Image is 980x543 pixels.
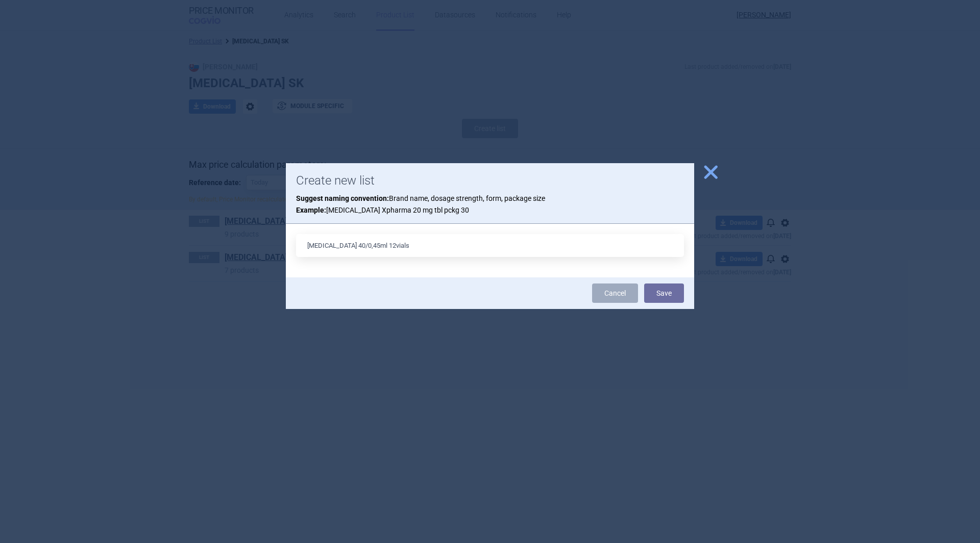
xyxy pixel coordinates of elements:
p: Brand name, dosage strength, form, package size [MEDICAL_DATA] Xpharma 20 mg tbl pckg 30 [296,193,684,216]
strong: Example: [296,206,326,214]
button: Save [644,283,684,303]
input: List name [296,234,684,257]
strong: Suggest naming convention: [296,194,389,202]
h1: Create new list [296,173,684,188]
a: Cancel [592,283,638,303]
